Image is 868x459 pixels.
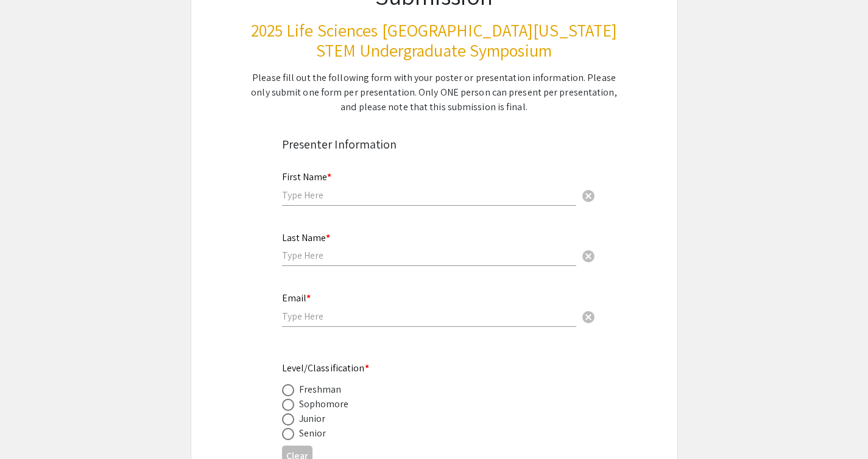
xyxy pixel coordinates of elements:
[576,244,601,268] button: Clear
[581,249,596,264] span: cancel
[282,231,330,244] mat-label: Last Name
[282,189,576,201] input: Type Here
[282,362,369,374] mat-label: Level/Classification
[576,304,601,329] button: Clear
[576,183,601,207] button: Clear
[282,310,576,323] input: Type Here
[299,382,342,397] div: Freshman
[282,292,311,304] mat-label: Email
[299,412,326,426] div: Junior
[299,426,326,441] div: Senior
[282,135,587,153] div: Presenter Information
[250,71,618,114] div: Please fill out the following form with your poster or presentation information. Please only subm...
[299,397,349,412] div: Sophomore
[250,20,618,61] h3: 2025 Life Sciences [GEOGRAPHIC_DATA][US_STATE] STEM Undergraduate Symposium
[282,249,576,262] input: Type Here
[581,189,596,203] span: cancel
[581,310,596,324] span: cancel
[9,404,52,450] iframe: Chat
[282,170,331,183] mat-label: First Name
